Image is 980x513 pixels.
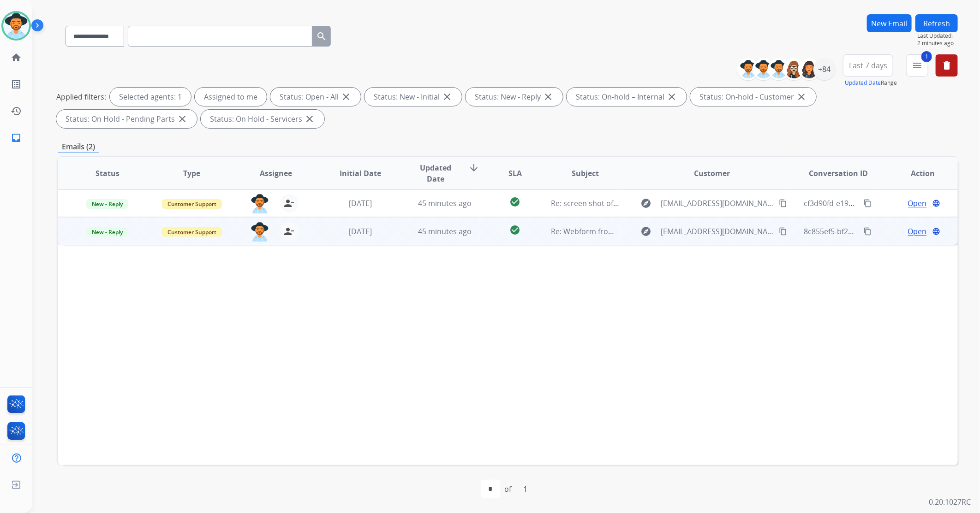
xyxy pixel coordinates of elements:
[349,198,372,208] span: [DATE]
[11,132,22,143] mat-icon: inbox
[365,88,462,106] div: Status: New - Initial
[177,113,188,124] mat-icon: close
[932,199,940,207] mat-icon: language
[468,162,479,173] mat-icon: arrow_downward
[917,32,958,40] span: Last Updated:
[340,168,381,179] span: Initial Date
[641,198,652,209] mat-icon: explore
[410,162,461,184] span: Updated Date
[304,113,315,124] mat-icon: close
[641,226,652,237] mat-icon: explore
[162,199,222,209] span: Customer Support
[912,60,923,71] mat-icon: menu
[11,79,22,90] mat-icon: list_alt
[56,110,197,128] div: Status: On Hold - Pending Parts
[110,88,191,106] div: Selected agents: 1
[183,168,200,179] span: Type
[908,226,927,237] span: Open
[804,198,942,208] span: cf3d90fd-e191-4daa-91f5-c195239ebd62
[251,222,269,242] img: agent-avatar
[932,227,940,236] mat-icon: language
[666,91,677,102] mat-icon: close
[96,168,120,179] span: Status
[941,60,952,71] mat-icon: delete
[86,199,128,209] span: New - Reply
[813,58,836,80] div: +84
[929,496,971,507] p: 0.20.1027RC
[908,198,927,209] span: Open
[349,226,372,236] span: [DATE]
[56,91,106,102] p: Applied filters:
[508,168,522,179] span: SLA
[510,224,521,236] mat-icon: check_circle
[873,157,958,189] th: Action
[195,88,267,106] div: Assigned to me
[921,51,932,62] span: 1
[804,226,942,236] span: 8c855ef5-bf21-43be-ae78-7268a37215c0
[809,168,868,179] span: Conversation ID
[867,14,912,32] button: New Email
[543,91,554,102] mat-icon: close
[201,110,324,128] div: Status: On Hold - Servicers
[86,227,128,237] span: New - Reply
[690,88,816,106] div: Status: On-hold - Customer
[11,52,22,63] mat-icon: home
[551,198,633,208] span: Re: screen shot of error
[516,480,535,498] div: 1
[418,198,472,208] span: 45 minutes ago
[694,168,730,179] span: Customer
[418,226,472,236] span: 45 minutes ago
[442,91,453,102] mat-icon: close
[906,54,928,77] button: 1
[843,54,893,77] button: Last 7 days
[779,227,787,236] mat-icon: content_copy
[661,198,774,209] span: [EMAIL_ADDRESS][DOMAIN_NAME]
[551,226,772,236] span: Re: Webform from [EMAIL_ADDRESS][DOMAIN_NAME] on [DATE]
[466,88,563,106] div: Status: New - Reply
[849,64,887,67] span: Last 7 days
[845,79,881,87] button: Updated Date
[510,196,521,207] mat-icon: check_circle
[661,226,774,237] span: [EMAIL_ADDRESS][DOMAIN_NAME]
[284,226,295,237] mat-icon: person_remove
[863,199,872,207] mat-icon: content_copy
[284,198,295,209] mat-icon: person_remove
[863,227,872,236] mat-icon: content_copy
[11,106,22,117] mat-icon: history
[915,14,958,32] button: Refresh
[796,91,807,102] mat-icon: close
[270,88,361,106] div: Status: Open - All
[260,168,293,179] span: Assignee
[845,79,897,87] span: Range
[3,13,29,39] img: avatar
[779,199,787,207] mat-icon: content_copy
[567,88,687,106] div: Status: On-hold – Internal
[162,227,222,237] span: Customer Support
[572,168,599,179] span: Subject
[58,141,99,153] p: Emails (2)
[316,31,327,42] mat-icon: search
[917,40,958,47] span: 2 minutes ago
[251,194,269,213] img: agent-avatar
[505,484,512,495] div: of
[341,91,352,102] mat-icon: close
